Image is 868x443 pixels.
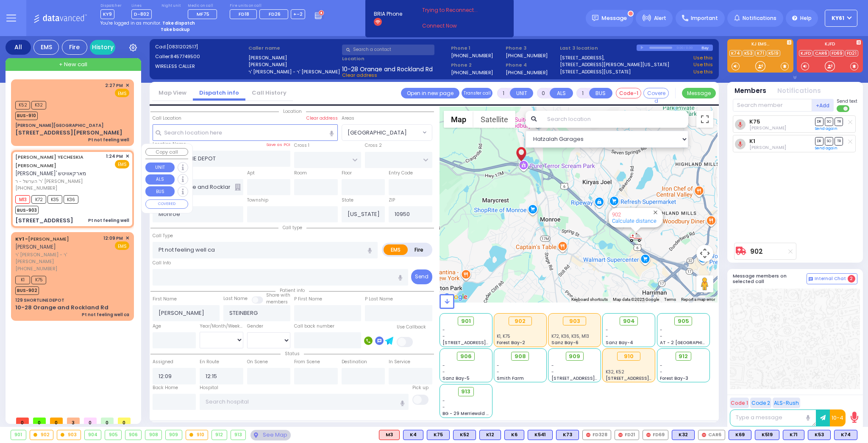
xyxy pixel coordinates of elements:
a: [STREET_ADDRESS][PERSON_NAME][US_STATE] [560,61,669,68]
span: Internal Chat [815,276,846,282]
span: Phone 4 [506,62,557,69]
span: 0 [84,418,97,424]
span: [PHONE_NUMBER] [15,265,57,272]
span: K72 [31,195,46,204]
span: FD26 [269,11,281,17]
label: Lines [131,3,152,8]
span: TR [835,137,843,145]
span: Moshe Aaron Steinberg [749,144,786,151]
span: AT - 2 [GEOGRAPHIC_DATA] [660,339,723,346]
a: [PERSON_NAME] YECHESKIA [PERSON_NAME] [15,154,83,169]
div: 903 [563,317,586,326]
input: Search location here [153,124,338,140]
div: 905 [105,430,121,440]
label: [PERSON_NAME] [248,61,339,68]
label: KJFD [797,42,863,48]
span: [0831202517] [167,43,198,50]
button: UNIT [145,163,175,173]
span: - [606,327,608,333]
span: - [442,404,445,410]
a: Dispatch info [193,89,245,97]
span: DR [815,118,823,126]
label: [PHONE_NUMBER] [451,69,493,76]
a: History [90,40,115,55]
span: 901 [461,317,471,325]
span: MF75 [197,11,209,17]
a: Connect Now [422,22,489,30]
label: Hospital [200,384,218,391]
label: Entry Code [389,170,413,177]
span: - [497,362,499,369]
button: Show satellite imagery [473,111,515,128]
span: BLOOMING GROVE [342,125,420,140]
span: KY1 - [15,236,28,242]
a: CAR6 [813,50,829,56]
button: ALS [550,88,573,98]
img: red-radio-icon.svg [618,433,623,437]
span: DR [815,137,823,145]
span: SO [825,118,833,126]
button: Transfer call [462,88,492,98]
label: Cad: [155,43,246,50]
a: 902 [612,211,621,218]
span: Phone 3 [506,45,557,52]
span: 10-28 Orange and Rockland Rd [342,65,433,72]
span: EMS [115,89,129,97]
button: +Add [812,99,834,112]
span: Important [691,14,718,22]
label: State [342,197,353,204]
img: message.svg [592,15,598,21]
label: Back Home [153,384,178,391]
img: comment-alt.png [809,277,813,281]
span: ✕ [125,153,129,160]
a: K71 [755,50,766,56]
span: K52 [15,101,30,109]
span: 904 [623,317,635,325]
span: Trying to Reconnect... [422,6,489,14]
div: 909 [166,430,182,440]
span: [STREET_ADDRESS][PERSON_NAME] [442,339,523,346]
label: ר' [PERSON_NAME] - ר' [PERSON_NAME] [248,68,339,76]
span: 913 [461,387,470,396]
span: K72, K36, K35, M13 [551,333,589,339]
a: [STREET_ADDRESS][US_STATE] [560,68,631,76]
span: - [442,327,445,333]
button: Covered [643,88,669,98]
button: BUS [145,186,175,196]
span: Clear address [342,72,377,79]
div: BLS [427,430,450,440]
button: BUS [589,88,612,98]
span: 906 [460,352,472,361]
div: [STREET_ADDRESS] [15,216,73,225]
span: Phone 1 [451,45,503,52]
label: [PHONE_NUMBER] [451,52,493,59]
span: Forest Bay-3 [660,375,688,381]
div: K6 [504,430,524,440]
span: SO [825,137,833,145]
label: Fire [407,244,431,255]
span: - [442,362,445,369]
span: Call type [278,224,306,231]
div: [STREET_ADDRESS][PERSON_NAME] [15,129,122,137]
label: Call Type [153,233,173,239]
div: EMS [33,40,59,55]
span: - [660,369,662,375]
label: Apt [247,170,255,177]
div: 904 [85,430,101,440]
label: WIRELESS CALLER [155,63,246,70]
a: Call History [245,89,293,97]
span: K35 [47,195,62,204]
button: Map camera controls [696,245,713,262]
div: Pt not feeling well ca [82,311,129,318]
span: K32, K52 [606,369,624,375]
label: Room [294,170,307,177]
span: EMS [115,241,129,250]
button: COVERED [145,199,188,209]
label: Clear address [306,115,338,122]
label: Last 3 location [560,45,637,52]
span: BUS-902 [15,286,39,295]
span: K1 [15,276,30,284]
div: BLS [556,430,579,440]
img: red-radio-icon.svg [646,433,651,437]
span: Status [281,350,304,357]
